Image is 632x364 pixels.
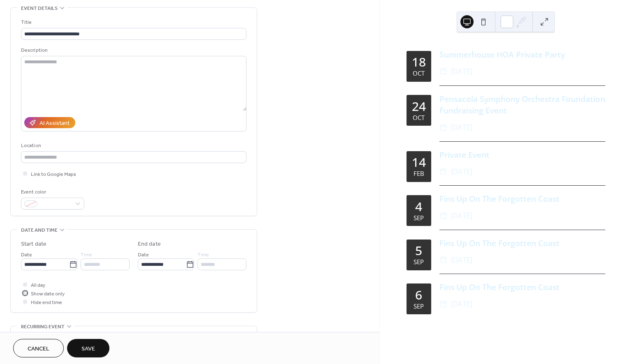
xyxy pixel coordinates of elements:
[451,122,472,134] span: [DATE]
[21,226,58,235] span: Date and time
[415,289,422,301] div: 6
[415,244,422,257] div: 5
[414,259,424,265] div: Sep
[412,156,426,168] div: 14
[413,115,425,121] div: Oct
[138,240,161,249] div: End date
[21,323,65,331] span: Recurring event
[439,210,447,222] div: ​
[412,56,426,68] div: 18
[31,170,76,179] span: Link to Google Maps
[439,49,605,61] div: Summerhouse HOA Private Party
[21,188,83,196] div: Event color
[415,200,422,213] div: 4
[439,93,605,117] div: Pensacola Symphony Orchestra Foundation Fundraising Event
[21,46,245,55] div: Description
[451,298,472,310] span: [DATE]
[439,254,447,266] div: ​
[81,251,92,259] span: Time
[67,339,109,357] button: Save
[439,66,447,78] div: ​
[21,18,245,27] div: Title
[412,100,426,113] div: 24
[439,298,447,310] div: ​
[439,149,605,161] div: Private Event
[451,210,472,222] span: [DATE]
[439,193,605,205] div: Fins Up On The Forgotten Coast
[39,119,70,128] div: AI Assistant
[28,345,49,353] span: Cancel
[439,237,605,249] div: Fins Up On The Forgotten Coast
[138,251,149,259] span: Date
[24,117,75,128] button: AI Assistant
[414,303,424,309] div: Sep
[13,339,64,357] button: Cancel
[21,251,32,259] span: Date
[31,298,62,307] span: Hide end time
[21,4,58,13] span: Event details
[439,122,447,134] div: ​
[451,166,472,178] span: [DATE]
[414,215,424,221] div: Sep
[451,254,472,266] span: [DATE]
[21,141,245,150] div: Location
[439,166,447,178] div: ​
[413,70,425,76] div: Oct
[451,66,472,78] span: [DATE]
[197,251,209,259] span: Time
[21,240,46,249] div: Start date
[81,345,95,353] span: Save
[439,281,605,293] div: Fins Up On The Forgotten Coast
[31,290,65,298] span: Show date only
[414,170,424,177] div: Feb
[31,281,45,290] span: All day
